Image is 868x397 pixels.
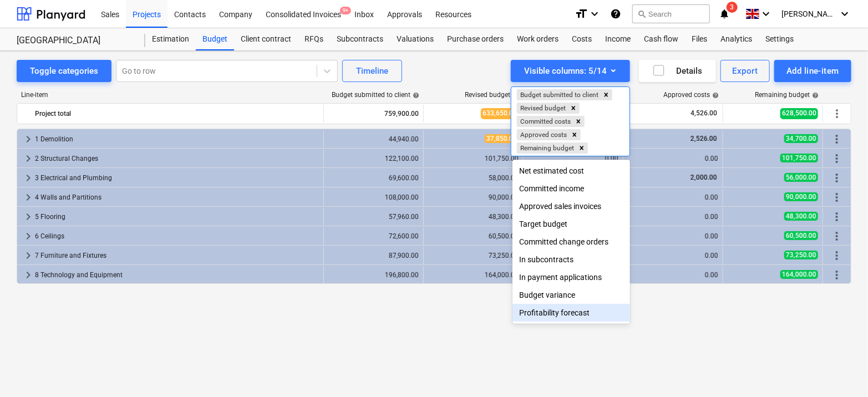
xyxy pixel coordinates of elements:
div: Budget variance [512,286,630,304]
div: Approved sales invoices [512,197,630,215]
div: Revised budget [517,103,567,114]
div: Budget submitted to client [517,89,600,100]
div: Remove Budget submitted to client [600,89,612,100]
div: Committed change orders [512,233,630,251]
div: Target budget [512,215,630,233]
div: Net estimated cost [512,162,630,180]
div: Approved costs [517,129,568,140]
div: Remove Remaining budget [576,142,588,154]
div: In subcontracts [512,251,630,268]
div: Remove Committed costs [572,116,585,127]
div: Remaining budget [517,142,576,154]
div: Remove Approved costs [568,129,581,140]
div: Profitability forecast [512,304,630,322]
div: Committed income [512,180,630,197]
div: Remove Revised budget [567,103,580,114]
iframe: Chat Widget [813,344,868,397]
div: Committed costs [517,116,572,127]
div: In payment applications [512,268,630,286]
